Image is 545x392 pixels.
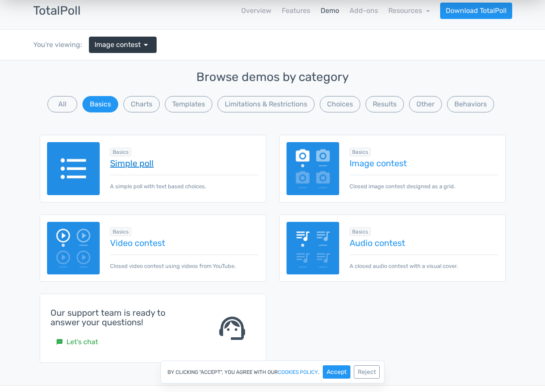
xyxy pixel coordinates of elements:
div: 43.89% [135,183,148,187]
img: fruit-3246127_1920-500x500.jpg [74,34,202,162]
a: Download TotalPoll [440,3,512,19]
p: Closed video contest using videos from YouTube. [110,255,258,270]
a: Video contest [110,238,258,248]
a: Simple poll [110,159,258,168]
button: Reject [354,365,380,379]
button: Limitations & Restrictions [217,96,315,112]
a: Audio contest [350,238,498,248]
span: Banana [349,168,465,178]
span: Apple [214,168,331,178]
p: A simple poll with text based choices. [110,175,258,190]
span: Peach [349,332,465,342]
span: support_agent [217,313,248,344]
a: Image contest arrow_drop_down [89,37,157,53]
img: text-poll.png.webp [47,142,100,195]
span: Pomegranate [214,332,331,342]
img: image-poll.png.webp [287,142,340,195]
span: Strawberry [80,332,196,342]
p: A closed audio contest with a visual cover. [350,255,498,270]
div: You're viewing: [33,40,89,50]
img: video-poll.png.webp [47,222,100,275]
button: Charts [123,96,160,112]
a: smsLet's chat [50,334,104,350]
a: Add-ons [350,6,378,16]
button: Choices [320,96,360,112]
img: strawberry-1180048_1920-500x500.jpg [74,199,202,327]
p: Your favorite fruit? [74,17,471,28]
span: Kiwi [80,168,196,178]
img: peach-3314679_1920-500x500.jpg [343,199,471,327]
a: Overview [241,6,271,16]
img: pomegranate-196800_1920-500x500.jpg [208,199,336,327]
a: Resources [388,6,430,15]
button: Results [365,96,404,112]
h3: Browse demos by category [40,71,506,84]
button: Templates [165,96,212,112]
p: Closed image contest designed as a grid. [350,175,498,190]
div: 9.10% [94,347,104,351]
button: Basics [82,96,118,112]
img: cereal-898073_1920-500x500.jpg [343,34,471,162]
div: 22.12% [244,183,255,187]
a: cookies policy [278,370,318,375]
img: audio-poll.png.webp [287,222,340,275]
div: 8.97% [229,347,239,351]
a: Demo [321,6,339,16]
div: 3.13% [356,347,366,351]
button: All [47,96,77,112]
button: Other [409,96,442,112]
h4: Our support team is ready to answer your questions! [50,308,195,327]
div: By clicking "Accept", you agree with our . [161,361,384,383]
span: Image contest [95,40,141,50]
span: Browse all in Basics [110,227,131,236]
h3: TotalPoll [33,4,81,18]
img: apple-1776744_1920-500x500.jpg [208,34,336,162]
div: 12.80% [368,183,381,187]
small: sms [56,339,63,345]
span: arrow_drop_down [141,40,151,50]
button: Behaviors [447,96,494,112]
a: Image contest [350,159,498,168]
span: Browse all in Basics [350,227,371,236]
span: Browse all in Basics [350,148,371,156]
button: Accept [323,365,350,379]
span: Browse all in Basics [110,148,131,156]
a: Features [282,6,310,16]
